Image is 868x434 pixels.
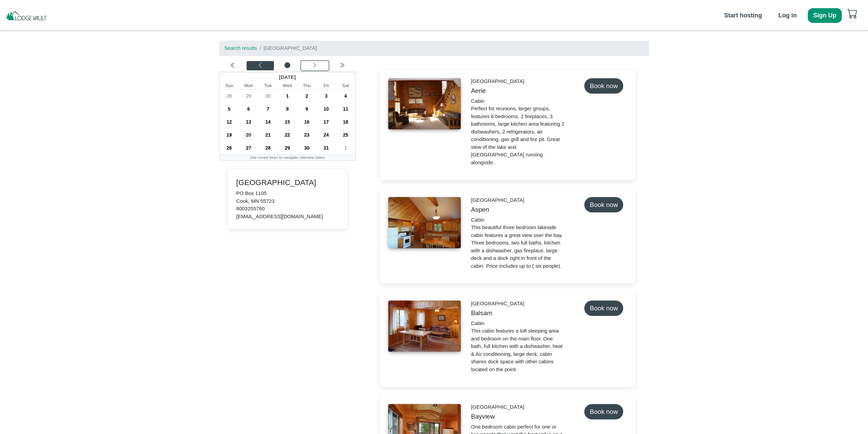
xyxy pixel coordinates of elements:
[471,224,564,270] p: This beautiful three bedroom lakeside cabin features a great view over the bay. Three bedrooms, t...
[224,103,235,114] span: 5
[220,155,355,160] div: Use cursor keys to navigate calendar dates
[719,8,767,23] button: Start hosting
[301,142,312,153] span: 30
[239,115,258,128] div: Monday, October 13, 2025
[278,102,297,115] div: Wednesday, October 8, 2025
[224,45,257,51] a: Search results
[471,216,564,224] div: Cabin
[847,8,857,18] svg: cart
[278,128,297,141] div: Wednesday, October 22, 2025
[284,62,290,68] svg: circle fill
[297,89,317,102] div: Thursday, October 2, 2025
[724,12,762,19] b: Start hosting
[328,61,356,70] button: Next year
[584,197,623,212] button: Book now
[258,128,278,141] div: Tuesday, October 21, 2025
[224,142,235,153] span: 26
[471,87,564,95] h5: Aerie
[239,89,258,102] div: Monday, September 29, 2025
[471,206,564,214] h5: Aspen
[336,82,355,89] small: Saturday
[297,128,317,141] div: Thursday, October 23, 2025
[282,103,293,114] span: 8
[340,90,351,101] span: 4
[471,327,564,373] p: This cabin features a loft sleeping area and bedroom on the main floor. One bath, full kitchen wi...
[224,129,235,140] span: 19
[220,72,355,82] div: [DATE]
[584,300,623,316] button: Book now
[220,89,239,102] div: Sunday, September 28, 2025
[584,404,623,419] button: Book now
[297,115,317,128] div: Thursday, October 16, 2025
[808,8,842,23] button: Sign Up
[239,82,258,89] small: Monday
[301,103,312,114] span: 9
[258,141,278,154] div: Tuesday, October 28, 2025
[220,115,239,128] div: Sunday, October 12, 2025
[778,12,797,19] b: Log in
[321,90,332,101] span: 3
[336,102,355,115] div: Saturday, October 11, 2025
[471,320,564,327] div: Cabin
[243,142,254,153] span: 27
[584,78,623,94] button: Book now
[339,62,344,68] svg: chevron double left
[317,115,336,128] div: Friday, October 17, 2025
[224,116,235,127] span: 12
[258,89,278,102] div: Tuesday, September 30, 2025
[243,103,254,114] span: 6
[813,12,836,19] b: Sign Up
[297,102,317,115] div: Thursday, October 9, 2025
[301,90,312,101] span: 2
[263,90,274,101] span: 30
[236,178,339,187] h4: [GEOGRAPHIC_DATA]
[220,128,239,141] div: Sunday, October 19, 2025
[220,141,239,154] div: Sunday, October 26, 2025
[340,142,351,153] span: 1
[336,141,355,154] div: Saturday, November 1, 2025
[219,61,247,70] button: Previous year
[239,102,258,115] div: Monday, October 6, 2025
[282,142,293,153] span: 29
[301,116,312,127] span: 16
[220,102,239,115] div: Sunday, October 5, 2025
[278,82,297,89] small: Wednesday
[340,103,351,114] span: 11
[257,62,263,68] svg: chevron left
[317,128,336,141] div: Friday, October 24, 2025
[297,82,317,89] small: Thursday
[230,62,235,68] svg: chevron double left
[258,82,278,89] small: Tuesday
[263,142,274,153] span: 28
[297,141,317,154] div: Thursday, October 30, 2025
[301,61,328,70] button: Next month
[263,103,274,114] span: 7
[239,128,258,141] div: Monday, October 20, 2025
[274,61,301,70] button: Current month
[336,89,355,102] div: Saturday, October 4, 2025
[263,116,274,127] span: 14
[321,116,332,127] span: 17
[278,141,297,154] div: Wednesday, October 29, 2025
[336,115,355,128] div: Saturday, October 18, 2025
[321,142,332,153] span: 31
[317,82,336,89] small: Friday
[243,90,254,101] span: 29
[471,404,564,410] h6: [GEOGRAPHIC_DATA]
[247,61,274,70] button: Previous month
[317,141,336,154] div: Friday, October 31, 2025
[471,78,564,84] h6: [GEOGRAPHIC_DATA]
[336,128,355,141] div: Saturday, October 25, 2025
[282,90,293,101] span: 1
[243,116,254,127] span: 13
[220,82,239,89] small: Sunday
[236,190,339,220] div: PO Box 1105 Cook, MN 55723 8003255780 [EMAIL_ADDRESS][DOMAIN_NAME]
[321,129,332,140] span: 24
[471,105,564,166] p: Perfect for reunions, larger groups, features 6 bedrooms, 2 fireplaces, 3 bathrooms, large kitche...
[278,89,297,102] div: Wednesday, October 1, 2025
[243,129,254,140] span: 20
[224,90,235,101] span: 28
[239,141,258,154] div: Monday, October 27, 2025
[340,116,351,127] span: 18
[321,103,332,114] span: 10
